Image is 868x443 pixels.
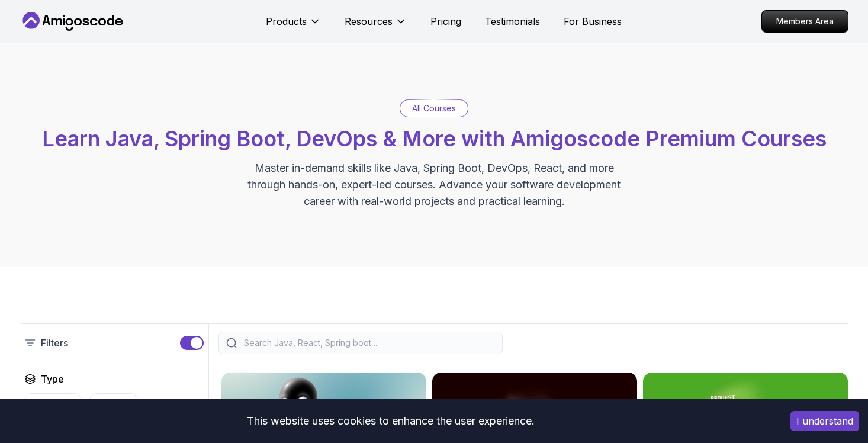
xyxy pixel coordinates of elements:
[266,14,321,38] button: Products
[564,14,622,28] a: For Business
[42,126,827,152] span: Learn Java, Spring Boot, DevOps & More with Amigoscode Premium Courses
[89,393,138,416] button: Build
[345,14,407,38] button: Resources
[242,337,495,349] input: Search Java, React, Spring boot ...
[266,14,307,28] p: Products
[790,411,859,431] button: Accept cookies
[762,11,848,32] p: Members Area
[345,14,393,28] p: Resources
[111,399,130,410] p: Build
[24,393,82,416] button: Course
[485,14,540,28] a: Testimonials
[761,10,848,33] a: Members Area
[412,102,456,114] p: All Courses
[9,408,773,434] div: This website uses cookies to enhance the user experience.
[46,399,75,410] p: Course
[41,372,64,386] h2: Type
[235,160,633,210] p: Master in-demand skills like Java, Spring Boot, DevOps, React, and more through hands-on, expert-...
[430,14,461,28] a: Pricing
[41,336,68,350] p: Filters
